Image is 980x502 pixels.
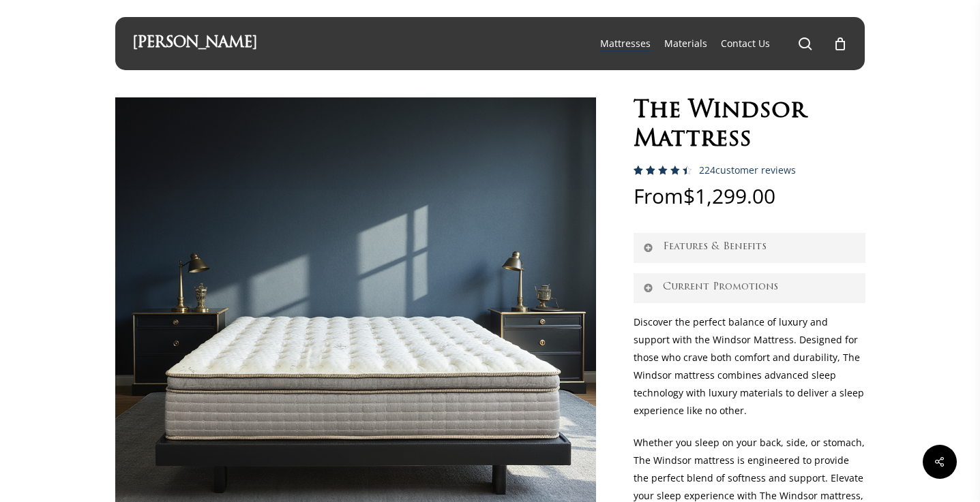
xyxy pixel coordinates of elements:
[683,182,695,210] span: $
[634,97,865,155] h1: The Windsor Mattress
[721,37,770,50] a: Contact Us
[664,37,707,50] a: Materials
[664,37,707,50] span: Materials
[593,17,848,70] nav: Main Menu
[699,165,796,176] a: 224customer reviews
[721,37,770,50] span: Contact Us
[699,163,715,176] span: 224
[634,186,865,233] p: From
[634,166,692,175] div: Rated 4.59 out of 5
[634,273,865,303] a: Current Promotions
[634,313,865,434] p: Discover the perfect balance of luxury and support with the Windsor Mattress. Designed for those ...
[683,182,775,210] bdi: 1,299.00
[600,37,651,50] a: Mattresses
[634,233,865,263] a: Features & Benefits
[600,37,651,50] span: Mattresses
[132,36,257,51] a: [PERSON_NAME]
[634,166,687,232] span: Rated out of 5 based on customer ratings
[634,166,655,188] span: 223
